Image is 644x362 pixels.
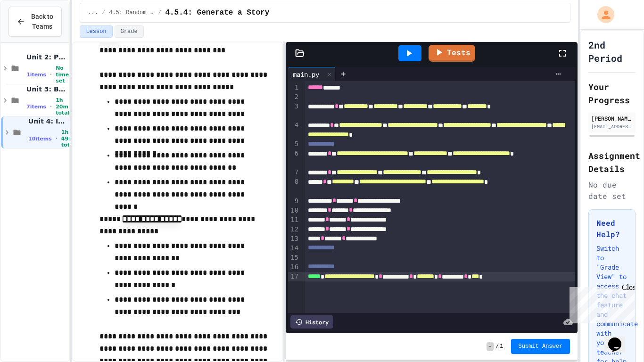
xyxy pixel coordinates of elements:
[115,25,144,38] button: Grade
[28,136,52,142] span: 10 items
[26,104,46,110] span: 7 items
[31,12,54,32] span: Back to Teams
[288,121,300,140] div: 4
[165,7,269,18] span: 4.5.4: Generate a Story
[26,85,67,93] span: Unit 3: Booleans and Conditionals
[288,92,300,102] div: 2
[50,103,52,110] span: •
[288,102,300,121] div: 3
[288,197,300,206] div: 9
[26,72,46,78] span: 1 items
[56,135,58,142] span: •
[288,206,300,215] div: 10
[56,65,69,84] span: No time set
[288,263,300,272] div: 16
[495,343,499,350] span: /
[4,4,65,60] div: Chat with us now!Close
[288,67,336,81] div: main.py
[511,339,570,354] button: Submit Answer
[288,168,300,177] div: 7
[288,83,300,92] div: 1
[158,9,161,16] span: /
[288,149,300,168] div: 6
[519,343,563,350] span: Submit Answer
[50,71,52,78] span: •
[28,117,67,125] span: Unit 4: Iteration and Random Numbers
[596,217,627,240] h3: Need Help?
[588,149,636,175] h2: Assignment Details
[288,234,300,244] div: 13
[26,53,67,61] span: Unit 2: Python Fundamentals
[588,80,636,107] h2: Your Progress
[288,225,300,234] div: 12
[591,123,633,130] div: [EMAIL_ADDRESS][DOMAIN_NAME]
[288,272,300,281] div: 17
[290,315,333,329] div: History
[487,342,494,351] span: -
[288,253,300,263] div: 15
[288,140,300,149] div: 5
[80,25,112,38] button: Lesson
[587,4,617,25] div: My Account
[288,177,300,196] div: 8
[61,129,75,148] span: 1h 49m total
[591,114,633,123] div: [PERSON_NAME] [PERSON_NAME]
[56,97,69,116] span: 1h 20m total
[102,9,105,16] span: /
[588,38,636,65] h1: 2nd Period
[588,179,636,202] div: No due date set
[604,324,635,353] iframe: chat widget
[288,244,300,253] div: 14
[500,343,503,350] span: 1
[288,69,324,79] div: main.py
[8,7,62,37] button: Back to Teams
[566,283,635,323] iframe: chat widget
[109,9,154,16] span: 4.5: Random Numbers
[288,215,300,225] div: 11
[429,45,475,62] a: Tests
[88,9,98,16] span: ...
